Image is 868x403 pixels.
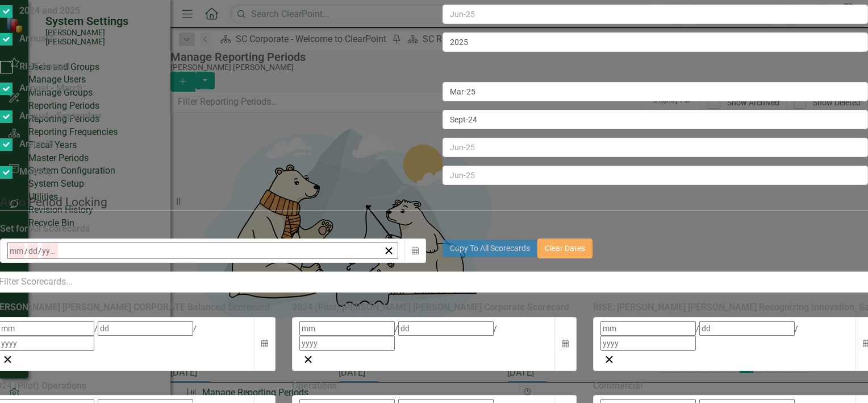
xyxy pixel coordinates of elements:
input: dd [699,321,795,336]
div: Annual - September [19,110,102,123]
div: Annual2 [19,32,53,46]
input: Jun-25 [443,82,868,101]
span: / [795,324,798,333]
span: / [24,246,28,256]
input: yyyy [600,336,696,351]
input: Jun-25 [443,5,868,24]
span: / [38,246,41,256]
input: dd [28,243,38,258]
button: Clear Dates [537,238,592,258]
div: Annual3 [19,138,53,151]
div: 2024 (Pilot) [PERSON_NAME] [PERSON_NAME] Corporate Scorecard [292,301,575,314]
div: Monthly [19,166,52,179]
input: yyyy [41,243,58,258]
input: dd [398,321,494,336]
input: Jun-25 [443,138,868,157]
input: mm [9,243,24,258]
input: mm [299,321,395,336]
button: Copy To All Scorecards [443,240,537,257]
input: yyyy [299,336,395,351]
div: Operations [292,380,575,393]
input: Jun-25 [443,110,868,129]
input: mm [600,321,696,336]
div: RISE Annual [19,60,70,73]
div: 2024 and 2025 [19,5,80,18]
input: Jun-25 [443,166,868,185]
span: / [696,324,699,333]
span: / [395,324,398,333]
div: Annual - March [19,82,82,95]
span: / [494,324,497,333]
input: Jun-25 [443,32,868,52]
